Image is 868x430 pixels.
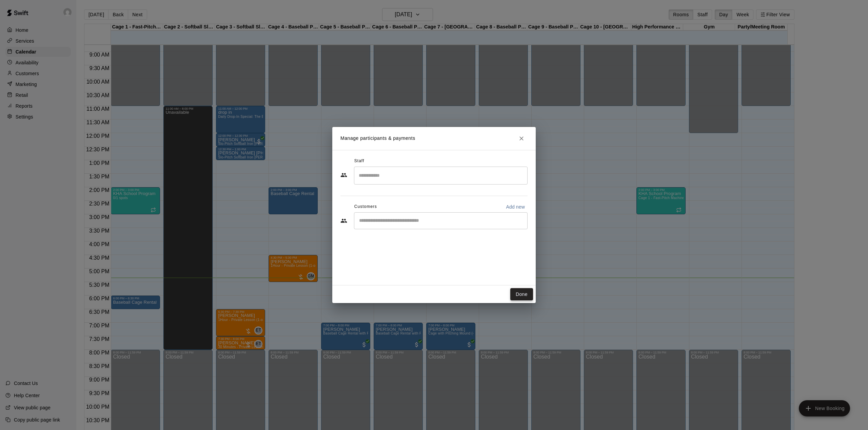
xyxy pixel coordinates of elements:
svg: Customers [340,217,347,224]
div: Start typing to search customers... [354,212,528,229]
p: Add new [506,203,525,210]
div: Search staff [354,167,528,185]
span: Customers [354,201,377,212]
span: Staff [354,156,364,167]
svg: Staff [340,172,347,178]
button: Close [515,132,528,145]
button: Add new [503,201,528,212]
button: Done [510,288,533,301]
p: Manage participants & payments [340,135,415,142]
